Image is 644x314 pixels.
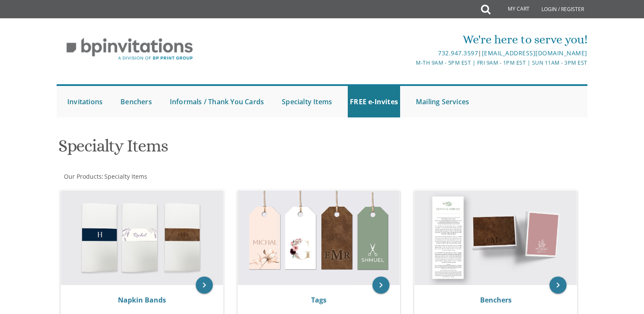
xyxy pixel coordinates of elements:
div: | [234,48,587,58]
a: keyboard_arrow_right [372,277,389,294]
a: FREE e-Invites [348,86,400,117]
a: Mailing Services [414,86,471,117]
a: keyboard_arrow_right [196,277,213,294]
img: Tags [238,191,400,285]
a: Benchers [118,86,154,117]
div: : [57,172,322,181]
div: M-Th 9am - 5pm EST | Fri 9am - 1pm EST | Sun 11am - 3pm EST [234,58,587,67]
a: Specialty Items [280,86,334,117]
a: keyboard_arrow_right [550,277,567,294]
img: BP Invitation Loft [57,31,203,67]
a: Napkin Bands [118,295,166,305]
a: Benchers [480,295,512,305]
div: We're here to serve you! [234,31,587,48]
a: 732.947.3597 [438,49,478,57]
a: Informals / Thank You Cards [168,86,266,117]
img: Napkin Bands [61,191,223,285]
a: Invitations [65,86,105,117]
h1: Specialty Items [58,137,406,162]
a: [EMAIL_ADDRESS][DOMAIN_NAME] [482,49,587,57]
a: Specialty Items [103,172,147,180]
span: Specialty Items [104,172,147,180]
a: My Cart [489,1,535,18]
a: Our Products [63,172,102,180]
a: Tags [311,295,326,305]
img: Benchers [415,191,577,285]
